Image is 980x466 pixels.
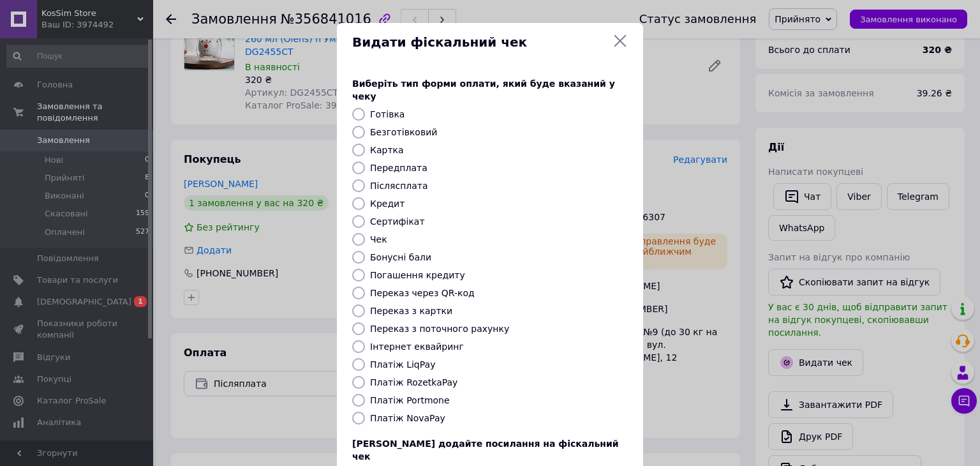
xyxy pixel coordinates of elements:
label: Переказ з картки [370,306,452,316]
label: Платіж Portmone [370,395,450,405]
label: Платіж NovaPay [370,413,445,423]
span: Видати фіскальний чек [352,33,607,52]
span: Виберіть тип форми оплати, який буде вказаний у чеку [352,79,615,101]
label: Кредит [370,199,405,209]
label: Сертифікат [370,216,425,227]
label: Передплата [370,163,427,173]
label: Післясплата [370,181,428,191]
label: Безготівковий [370,127,437,137]
label: Чек [370,234,387,244]
label: Платіж LiqPay [370,359,435,370]
span: [PERSON_NAME] додайте посилання на фіскальний чек [352,439,619,462]
label: Картка [370,145,404,155]
label: Інтернет еквайринг [370,342,464,352]
label: Бонусні бали [370,252,431,262]
label: Готівка [370,109,405,119]
label: Платіж RozetkaPay [370,377,457,387]
label: Переказ через QR-код [370,288,475,298]
label: Погашення кредиту [370,270,465,280]
label: Переказ з поточного рахунку [370,324,509,334]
